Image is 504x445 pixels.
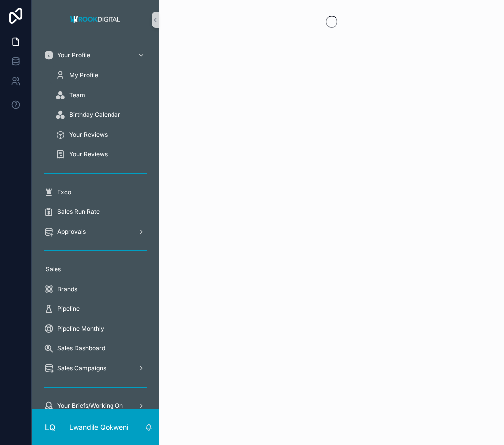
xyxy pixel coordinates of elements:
span: Pipeline Monthly [57,325,104,333]
span: Sales Campaigns [57,364,106,372]
a: Pipeline [38,300,153,318]
a: Exco [38,183,153,201]
span: LQ [45,421,55,433]
span: Your Briefs/Working On [57,402,123,410]
a: Your Reviews [50,126,153,144]
span: Your Profile [57,51,90,59]
a: My Profile [50,66,153,84]
a: Approvals [38,223,153,241]
a: Brands [38,280,153,298]
span: Pipeline [57,305,80,313]
img: App logo [67,12,123,28]
a: Sales [38,260,153,278]
a: Sales Campaigns [38,359,153,377]
span: Exco [57,188,71,196]
span: Your Reviews [69,131,108,139]
span: Approvals [57,228,86,236]
span: Brands [57,285,77,293]
a: Birthday Calendar [50,106,153,124]
a: Your Profile [38,47,153,64]
a: Pipeline Monthly [38,320,153,338]
p: Lwandile Qokweni [69,422,128,432]
a: Sales Run Rate [38,203,153,221]
a: Sales Dashboard [38,340,153,357]
span: Sales Run Rate [57,208,100,216]
span: Sales Dashboard [57,345,105,352]
span: Your Reviews [69,150,108,158]
a: Team [50,86,153,104]
a: Your Reviews [50,146,153,163]
span: Team [69,91,85,99]
div: scrollable content [32,40,159,409]
span: Sales [46,265,61,273]
span: Birthday Calendar [69,111,120,119]
span: My Profile [69,71,98,79]
a: Your Briefs/Working On [38,397,153,415]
